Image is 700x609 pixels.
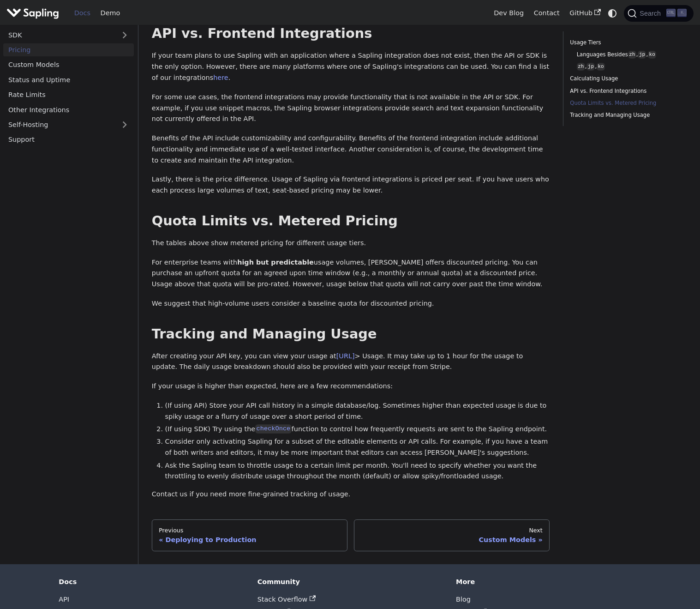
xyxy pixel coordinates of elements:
h2: Tracking and Managing Usage [152,326,550,343]
img: Sapling.ai [6,6,59,20]
a: Usage Tiers [570,38,683,47]
a: Blog [456,596,471,603]
a: Pricing [3,43,134,57]
button: Switch between dark and light mode (currently system mode) [606,6,619,20]
p: Contact us if you need more fine-grained tracking of usage. [152,489,550,500]
div: Custom Models [361,536,543,544]
a: API [59,596,69,603]
button: Expand sidebar category 'SDK' [115,29,134,42]
code: jp [586,63,595,71]
p: If your usage is higher than expected, here are a few recommendations: [152,381,550,392]
a: here [213,74,228,81]
a: Dev Blog [489,6,528,20]
a: API vs. Frontend Integrations [570,87,683,96]
div: Community [257,578,443,586]
p: After creating your API key, you can view your usage at > Usage. It may take up to 1 hour for the... [152,351,550,373]
a: checkOnce [255,425,292,433]
nav: Docs pages [152,519,550,551]
a: Support [3,133,134,146]
a: Self-Hosting [3,118,134,132]
a: Custom Models [3,58,134,72]
p: For enterprise teams with usage volumes, [PERSON_NAME] offers discounted pricing. You can purchas... [152,257,550,290]
li: Ask the Sapling team to throttle usage to a certain limit per month. You'll need to specify wheth... [165,460,550,482]
code: ko [597,63,605,71]
p: The tables above show metered pricing for different usage tiers. [152,238,550,249]
a: Demo [96,6,125,20]
li: (If using API) Store your API call history in a simple database/log. Sometimes higher than expect... [165,400,550,422]
code: zh [628,51,636,59]
span: Search [637,10,666,17]
div: Docs [59,578,244,586]
p: Lastly, there is the price difference. Usage of Sapling via frontend integrations is priced per s... [152,174,550,196]
a: Rate Limits [3,88,134,102]
a: Quota Limits vs. Metered Pricing [570,99,683,108]
a: Languages Besideszh,jp,ko [577,50,680,59]
div: Deploying to Production [159,536,340,544]
code: zh [577,63,585,71]
div: Previous [159,527,340,534]
div: More [456,578,641,586]
a: Stack Overflow [257,596,316,603]
h2: Quota Limits vs. Metered Pricing [152,213,550,229]
code: ko [648,51,656,59]
a: Other Integrations [3,103,134,117]
h2: API vs. Frontend Integrations [152,25,550,42]
p: Benefits of the API include customizability and configurability. Benefits of the frontend integra... [152,133,550,166]
a: zh,jp,ko [577,62,680,71]
a: Status and Uptime [3,73,134,87]
a: [URL] [336,352,355,360]
a: Sapling.ai [6,6,62,20]
a: GitHub [564,6,605,20]
p: If your team plans to use Sapling with an application where a Sapling integration does not exist,... [152,50,550,83]
li: (If using SDK) Try using the function to control how frequently requests are sent to the Sapling ... [165,424,550,435]
a: SDK [3,29,115,42]
a: Tracking and Managing Usage [570,111,683,120]
p: For some use cases, the frontend integrations may provide functionality that is not available in ... [152,92,550,125]
code: jp [638,51,646,59]
a: Contact [529,6,565,20]
a: Calculating Usage [570,74,683,83]
li: Consider only activating Sapling for a subset of the editable elements or API calls. For example,... [165,436,550,458]
strong: high but predictable [237,259,314,266]
kbd: K [677,9,687,17]
button: Search (Ctrl+K) [624,5,693,22]
a: PreviousDeploying to Production [152,519,347,551]
code: checkOnce [255,424,292,434]
a: NextCustom Models [354,519,550,551]
a: Docs [69,6,96,20]
div: Next [361,527,543,534]
p: We suggest that high-volume users consider a baseline quota for discounted pricing. [152,298,550,309]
